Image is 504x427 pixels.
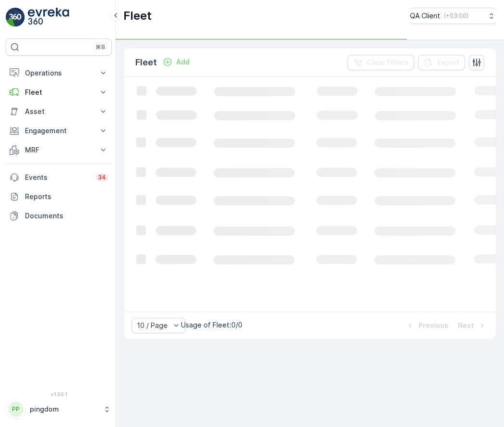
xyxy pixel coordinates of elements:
[410,11,440,21] p: QA Client
[444,12,468,20] p: ( +03:00 )
[25,107,93,116] p: Asset
[28,8,69,27] img: logo_light-DOdMpM7g.png
[123,8,152,24] p: Fleet
[6,206,112,226] a: Documents
[437,58,459,67] p: Export
[419,321,448,330] p: Previous
[30,404,98,414] p: pingdom
[367,58,408,67] p: Clear Filters
[457,320,488,331] button: Next
[6,121,112,140] button: Engagement
[6,187,112,206] a: Reports
[25,126,93,136] p: Engagement
[6,8,25,27] img: logo
[410,8,496,24] button: QA Client(+03:00)
[6,102,112,121] button: Asset
[6,399,112,419] button: PPpingdom
[96,43,105,51] p: ⌘B
[404,320,449,331] button: Previous
[6,391,112,397] span: v 1.50.1
[458,321,474,330] p: Next
[181,320,242,330] p: Usage of Fleet : 0/0
[6,168,112,187] a: Events34
[25,145,93,155] p: MRF
[418,55,465,70] button: Export
[25,192,108,201] p: Reports
[25,211,108,221] p: Documents
[348,55,414,70] button: Clear Filters
[25,88,93,97] p: Fleet
[8,402,24,417] div: PP
[6,140,112,160] button: MRF
[25,173,90,182] p: Events
[159,56,193,68] button: Add
[6,63,112,83] button: Operations
[6,83,112,102] button: Fleet
[98,174,106,181] p: 34
[176,57,190,67] p: Add
[25,68,93,78] p: Operations
[135,56,157,69] p: Fleet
